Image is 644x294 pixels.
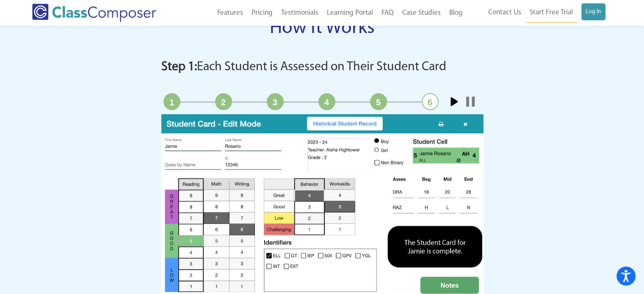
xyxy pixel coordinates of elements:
[445,93,462,110] a: Start
[581,3,605,20] a: Log In
[247,4,277,22] a: Pricing
[323,4,377,22] a: Learning Portal
[422,93,439,110] a: 6
[525,3,577,22] a: Start Free Trial
[161,58,483,76] h3: Each Student is Assessed on Their Student Card
[32,4,156,22] img: Class Composer
[484,3,525,22] a: Contact Us
[467,3,605,22] nav: Header Menu
[318,93,335,110] a: 4
[277,4,323,22] a: Testimonials
[445,4,467,22] a: Blog
[377,4,398,22] a: FAQ
[370,93,387,110] a: 5
[270,19,375,38] span: How It Works
[215,93,232,110] a: 2
[213,4,247,22] a: Features
[398,4,445,22] a: Case Studies
[183,4,467,22] nav: Header Menu
[462,93,479,110] a: Stop
[163,93,180,110] a: 1
[267,93,284,110] a: 3
[161,60,197,74] strong: Step 1:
